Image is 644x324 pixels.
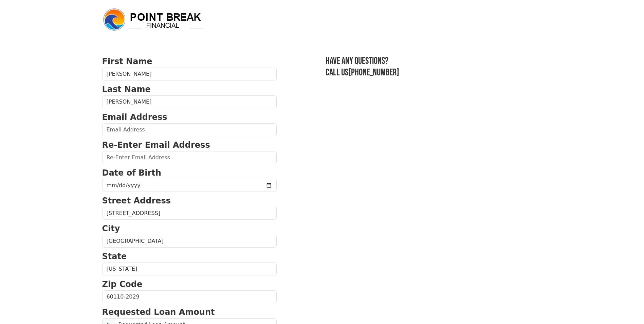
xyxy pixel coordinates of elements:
input: Last Name [102,95,277,108]
a: [PHONE_NUMBER] [348,67,399,78]
input: Street Address [102,207,277,220]
h3: Have any questions? [326,55,542,67]
input: Email Address [102,123,277,136]
input: First Name [102,68,277,80]
img: logo.png [102,7,204,32]
strong: Date of Birth [102,168,161,178]
strong: First Name [102,57,152,66]
input: City [102,235,277,248]
input: Re-Enter Email Address [102,151,277,164]
strong: City [102,224,120,233]
strong: Re-Enter Email Address [102,140,210,150]
strong: Street Address [102,196,171,205]
strong: State [102,252,127,261]
input: Zip Code [102,290,277,303]
strong: Email Address [102,112,167,122]
strong: Requested Loan Amount [102,307,215,317]
h3: Call us [326,67,542,78]
strong: Zip Code [102,280,143,289]
strong: Last Name [102,85,151,94]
